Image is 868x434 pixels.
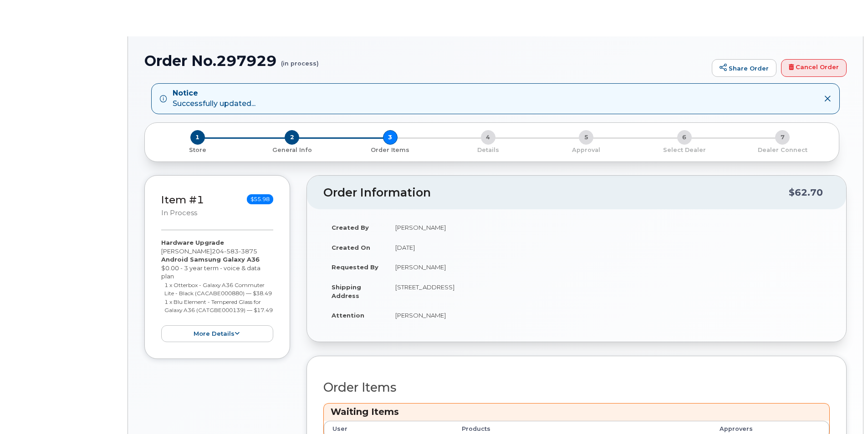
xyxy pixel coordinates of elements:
strong: Requested By [332,263,378,271]
strong: Hardware Upgrade [161,239,224,246]
a: Share Order [712,59,776,77]
strong: Android Samsung Galaxy A36 [161,256,260,263]
span: 2 [285,130,299,145]
td: [STREET_ADDRESS] [387,277,830,305]
span: 204 [212,247,257,255]
td: [PERSON_NAME] [387,217,830,237]
p: General Info [246,146,337,154]
td: [PERSON_NAME] [387,257,830,277]
td: [DATE] [387,237,830,257]
small: 1 x Blu Element - Tempered Glass for Galaxy A36 (CATGBE000139) — $17.49 [164,298,273,314]
a: Cancel Order [781,59,847,77]
h1: Order No.297929 [144,53,707,69]
span: 583 [224,247,239,255]
a: 1 Store [152,145,243,154]
strong: Shipping Address [332,283,361,299]
button: more details [161,325,273,342]
small: in process [161,209,197,217]
div: Successfully updated... [173,88,255,109]
td: [PERSON_NAME] [387,305,830,325]
div: $62.70 [789,184,823,201]
span: 1 [190,130,205,145]
small: (in process) [281,53,319,67]
strong: Created On [332,244,370,251]
h2: Order Items [323,381,830,394]
h2: Order Information [323,187,789,199]
small: 1 x Otterbox - Galaxy A36 Commuter Lite - Black (CACABE000880) — $38.49 [164,282,272,297]
h3: Waiting Items [331,406,822,418]
span: $55.98 [247,194,273,204]
a: Item #1 [161,193,204,206]
strong: Notice [173,88,255,99]
strong: Attention [332,312,364,319]
div: [PERSON_NAME] $0.00 - 3 year term - voice & data plan [161,238,273,342]
span: 3875 [239,247,257,255]
a: 2 General Info [243,145,341,154]
p: Store [156,146,239,154]
strong: Created By [332,224,369,231]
